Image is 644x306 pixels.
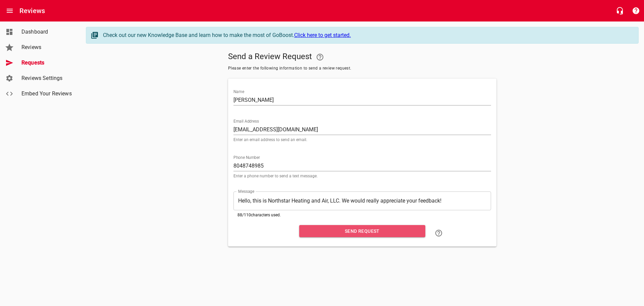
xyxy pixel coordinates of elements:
[233,138,491,142] p: Enter an email address to send an email.
[305,227,420,235] span: Send Request
[294,32,351,38] a: Click here to get started.
[21,43,72,51] span: Reviews
[21,59,72,67] span: Requests
[233,90,244,94] label: Name
[228,49,496,65] h5: Send a Review Request
[233,156,260,160] label: Phone Number
[237,213,281,217] span: 88 / 110 characters used.
[233,119,259,123] label: Email Address
[312,49,328,65] a: Your Google or Facebook account must be connected to "Send a Review Request"
[21,28,72,36] span: Dashboard
[299,225,425,237] button: Send Request
[612,3,628,19] button: Live Chat
[19,5,45,16] h6: Reviews
[21,90,72,98] span: Embed Your Reviews
[238,198,486,204] textarea: Hello, this is Northstar Heating and Air, LLC. We would really appreciate your feedback!
[228,65,496,72] span: Please enter the following information to send a review request.
[431,225,447,241] a: Learn how to "Send a Review Request"
[21,74,72,82] span: Reviews Settings
[233,174,491,178] p: Enter a phone number to send a text message.
[628,3,644,19] button: Support Portal
[103,31,632,39] div: Check out our new Knowledge Base and learn how to make the most of GoBoost.
[2,3,18,19] button: Open drawer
